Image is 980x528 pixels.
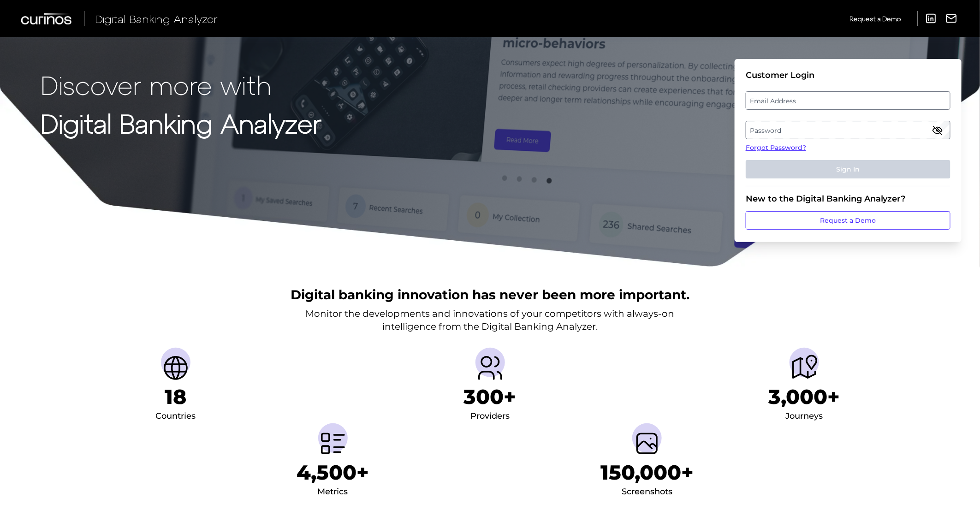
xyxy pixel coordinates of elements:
a: Forgot Password? [746,143,950,153]
div: New to the Digital Banking Analyzer? [746,194,950,204]
button: Sign In [746,160,950,178]
img: Metrics [318,429,348,458]
div: Providers [470,409,510,424]
h2: Digital banking innovation has never been more important. [291,286,689,303]
label: Password [746,122,950,138]
label: Email Address [746,92,950,109]
h1: 4,500+ [297,460,369,485]
h1: 150,000+ [600,460,694,485]
h1: 18 [165,385,186,409]
img: Countries [161,353,190,383]
strong: Digital Banking Analyzer [41,107,321,138]
div: Countries [155,409,196,424]
div: Customer Login [746,70,950,80]
img: Providers [475,353,505,383]
a: Request a Demo [849,11,901,26]
span: Digital Banking Analyzer [95,12,218,25]
img: Curinos [21,13,73,24]
div: Metrics [318,485,348,499]
h1: 300+ [464,385,517,409]
div: Screenshots [622,485,672,499]
img: Journeys [790,353,819,383]
img: Screenshots [632,429,662,458]
div: Journeys [786,409,823,424]
p: Monitor the developments and innovations of your competitors with always-on intelligence from the... [306,307,675,333]
span: Request a Demo [849,15,901,23]
a: Request a Demo [746,211,950,230]
p: Discover more with [41,70,321,99]
h1: 3,000+ [769,385,840,409]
